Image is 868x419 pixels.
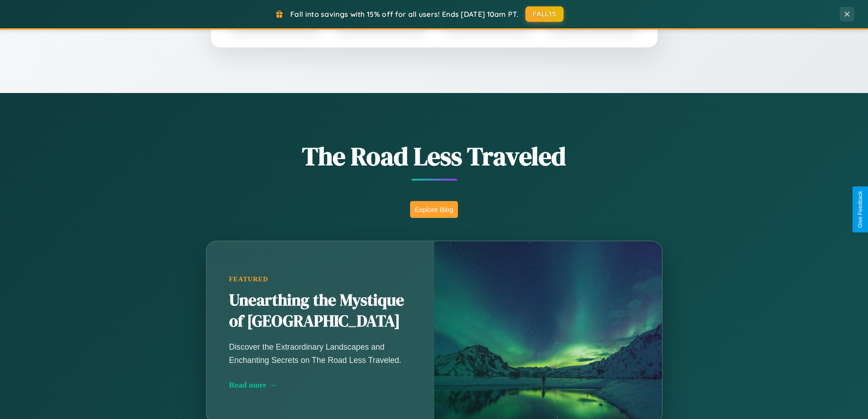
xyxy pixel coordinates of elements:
div: Read more → [229,380,411,390]
div: Featured [229,275,411,283]
button: FALL15 [525,6,564,22]
button: Explore Blog [410,201,458,218]
span: Fall into savings with 15% off for all users! Ends [DATE] 10am PT. [290,10,519,19]
h2: Unearthing the Mystique of [GEOGRAPHIC_DATA] [229,290,411,332]
h1: The Road Less Traveled [161,139,708,174]
p: Discover the Extraordinary Landscapes and Enchanting Secrets on The Road Less Traveled. [229,341,411,366]
div: Give Feedback [857,191,863,228]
